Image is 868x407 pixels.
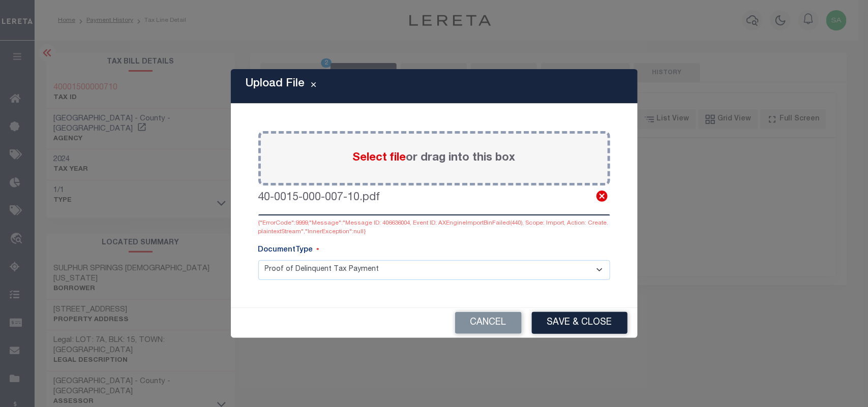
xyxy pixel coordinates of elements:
label: DocumentType [258,245,319,256]
button: Save & Close [532,312,627,334]
button: Cancel [455,312,522,334]
label: 40-0015-000-007-10.pdf [258,190,380,206]
span: Select file [353,152,406,164]
label: or drag into this box [353,150,516,167]
div: {"ErrorCode":9999,"Message":"Message ID: 406636004, Event ID: AXEngineImportBinFailed(440), Scope... [258,219,610,237]
button: Close [305,80,323,92]
h5: Upload File [246,77,305,90]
